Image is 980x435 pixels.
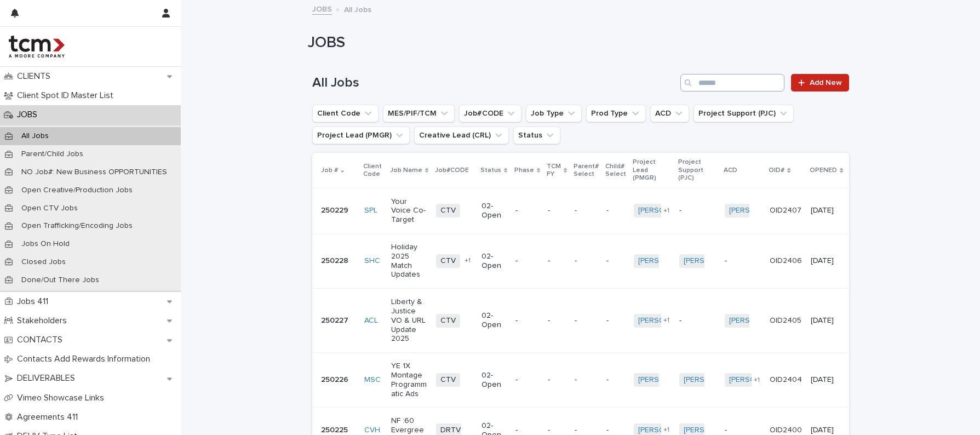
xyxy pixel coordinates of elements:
p: Job # [321,164,338,176]
p: Open Creative/Production Jobs [13,186,141,195]
p: Client Code [363,161,383,181]
button: Job#CODE [459,105,521,122]
p: 02-Open [482,371,507,390]
a: MSC [364,375,381,385]
p: OID2406 [770,256,802,266]
p: - [606,256,625,266]
span: Add New [810,79,842,87]
p: 02-Open [482,311,507,330]
a: [PERSON_NAME]-TCM [638,206,717,215]
p: YE 1X Montage Programmatic Ads [391,362,428,398]
div: Search [680,74,784,91]
span: + 1 [663,208,669,214]
button: Status [513,127,560,144]
p: Project Support (PJC) [678,156,717,184]
p: - [548,375,566,385]
a: [PERSON_NAME]-TCM [684,256,762,266]
p: JOBS [13,110,46,120]
tr: 250228SHC Holiday 2025 Match UpdatesCTV+102-Open----[PERSON_NAME]-TCM [PERSON_NAME]-TCM -OID2406[... [312,233,900,288]
a: [PERSON_NAME]-TCM [684,426,762,435]
p: - [606,375,625,385]
img: 4hMmSqQkux38exxPVZHQ [9,36,65,58]
p: TCM FY [547,161,561,181]
p: Vimeo Showcase Links [13,393,113,403]
p: Status [480,164,501,176]
a: [PERSON_NAME]-TCM [729,206,807,215]
span: CTV [436,204,460,218]
p: - [606,426,625,435]
p: Job#CODE [435,164,469,176]
p: [DATE] [811,256,842,266]
button: Creative Lead (CRL) [414,127,509,144]
button: Job Type [526,105,582,122]
p: - [515,375,539,385]
p: Open Trafficking/Encoding Jobs [13,221,141,231]
p: OPENED [810,164,837,176]
p: - [515,206,539,215]
a: [PERSON_NAME]-TCM [684,375,762,385]
p: 250227 [321,316,356,325]
p: 02-Open [482,252,507,271]
span: + 1 [754,377,760,384]
p: OID2400 [770,426,802,435]
button: Client Code [312,105,379,122]
p: OID2405 [770,316,802,325]
p: - [725,256,761,266]
p: - [515,426,539,435]
p: Holiday 2025 Match Updates [391,243,428,279]
a: SPL [364,206,377,215]
p: Jobs On Hold [13,239,78,249]
p: 250229 [321,206,356,215]
p: Agreements 411 [13,412,87,422]
p: ACD [724,164,737,176]
p: All Jobs [344,3,371,15]
p: - [548,426,566,435]
a: JOBS [312,2,332,15]
p: Jobs 411 [13,296,57,307]
p: Stakeholders [13,316,76,326]
p: CLIENTS [13,71,59,82]
a: [PERSON_NAME]-TCM [638,375,717,385]
p: 250225 [321,426,356,435]
a: CVH [364,426,380,435]
a: [PERSON_NAME]-TCM [638,316,717,325]
button: Prod Type [586,105,646,122]
span: CTV [436,254,460,268]
p: Liberty & Justice VO & URL Update 2025 [391,297,428,344]
button: Project Support (PJC) [694,105,794,122]
p: Job Name [390,164,422,176]
a: [PERSON_NAME]-TCM [638,256,717,266]
p: - [515,316,539,325]
p: - [679,206,716,215]
p: Parent/Child Jobs [13,150,92,159]
p: Phase [514,164,534,176]
p: - [606,316,625,325]
p: [DATE] [811,426,842,435]
span: + 1 [663,317,669,324]
p: CONTACTS [13,335,71,345]
p: 250226 [321,375,356,385]
p: - [548,316,566,325]
h1: All Jobs [312,75,677,91]
p: - [679,316,716,325]
p: - [575,316,598,325]
p: Client Spot ID Master List [13,90,122,101]
p: Project Lead (PMGR) [633,156,672,184]
a: [PERSON_NAME]-TCM [729,375,807,385]
p: OID2407 [770,206,802,215]
p: Open CTV Jobs [13,204,87,213]
span: + 1 [663,427,669,433]
p: Done/Out There Jobs [13,276,108,285]
p: 02-Open [482,202,507,220]
p: - [575,256,598,266]
p: Your Voice Co-Target [391,197,428,225]
h1: JOBS [308,34,845,53]
p: [DATE] [811,316,842,325]
span: CTV [436,373,460,387]
p: - [606,206,625,215]
p: Child# Select [605,161,626,181]
tr: 250226MSC YE 1X Montage Programmatic AdsCTV02-Open----[PERSON_NAME]-TCM [PERSON_NAME]-TCM [PERSON... [312,353,900,408]
a: [PERSON_NAME]-TCM [638,426,717,435]
p: Contacts Add Rewards Information [13,354,159,364]
p: OID2404 [770,375,802,385]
